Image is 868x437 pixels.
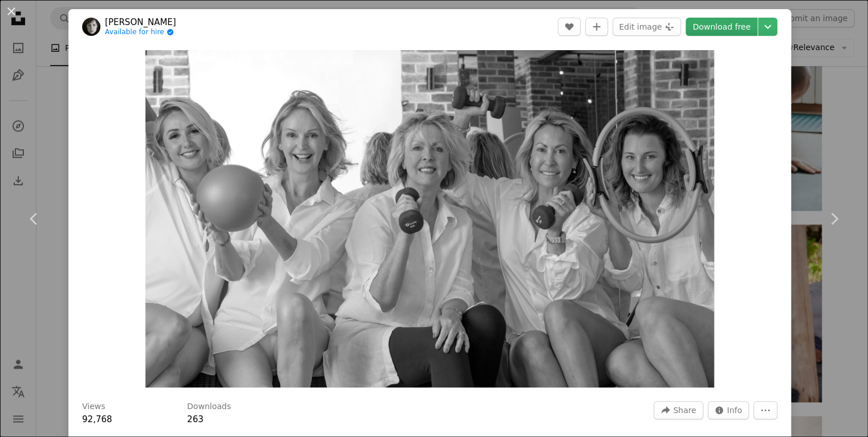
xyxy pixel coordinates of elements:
[686,18,757,36] a: Download free
[105,28,176,37] a: Available for hire
[558,18,581,36] button: Like
[585,18,608,36] button: Add to Collection
[187,401,231,413] h3: Downloads
[82,18,100,36] img: Go to Helen Thomas's profile
[145,50,714,387] img: 3 women sitting on the floor smiling
[758,18,777,36] button: Choose download size
[654,401,703,419] button: Share this image
[800,164,868,273] a: Next
[613,18,681,36] button: Edit image
[708,401,749,419] button: Stats about this image
[727,402,743,419] span: Info
[673,402,696,419] span: Share
[145,50,714,387] button: Zoom in on this image
[187,414,204,424] span: 263
[105,17,176,28] a: [PERSON_NAME]
[82,414,112,424] span: 92,768
[753,401,777,419] button: More Actions
[82,401,106,413] h3: Views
